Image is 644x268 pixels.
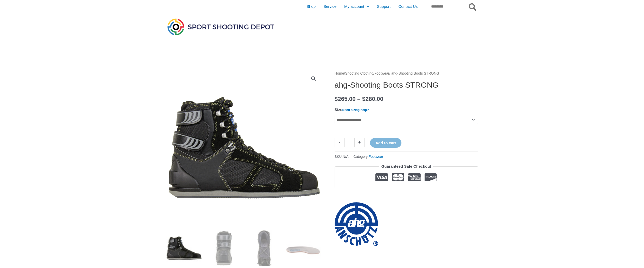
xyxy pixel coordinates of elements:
[344,138,355,147] input: Product quantity
[286,230,322,266] img: ahg-Shooting Boots STRONG - Image 4
[468,2,478,11] button: Search
[362,96,383,102] bdi: 280.00
[345,71,373,75] a: Shooting Clothing
[335,153,349,160] span: SKU:
[353,153,383,160] span: Category:
[369,155,383,159] a: Footwear
[379,163,433,170] legend: Guaranteed Safe Checkout
[166,230,202,266] img: ahg-Shooting Boots STRONG
[355,138,365,147] a: +
[335,138,344,147] a: -
[335,70,478,77] nav: Breadcrumb
[335,192,478,198] iframe: Customer reviews powered by Trustpilot
[335,71,344,75] a: Home
[343,155,349,159] span: N/A
[206,230,242,266] img: ahg-Shooting Boots STRONG - Image 2
[309,74,318,83] a: View full-screen image gallery
[335,80,478,90] h1: ahg-Shooting Boots STRONG
[335,96,356,102] bdi: 265.00
[335,202,378,246] a: ahg-Anschütz
[335,107,369,112] label: Size
[370,138,401,148] button: Add to cart
[166,17,275,36] img: Sport Shooting Depot
[342,108,369,112] a: Need sizing help?
[357,96,361,102] span: –
[374,71,389,75] a: Footwear
[246,230,282,266] img: ahg-Shooting Boots STRONG - Image 3
[335,96,338,102] span: $
[362,96,366,102] span: $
